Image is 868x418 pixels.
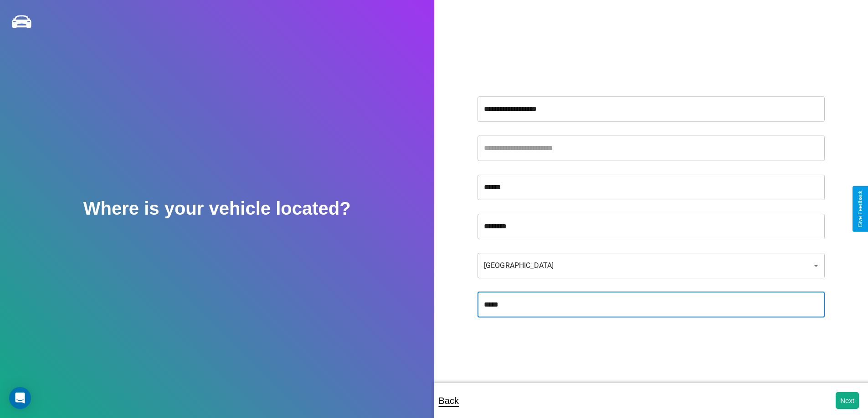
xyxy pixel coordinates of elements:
[9,387,31,409] div: Open Intercom Messenger
[478,253,825,278] div: [GEOGRAPHIC_DATA]
[857,191,863,227] div: Give Feedback
[83,198,351,219] h2: Where is your vehicle located?
[439,393,459,409] p: Back
[836,392,859,409] button: Next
